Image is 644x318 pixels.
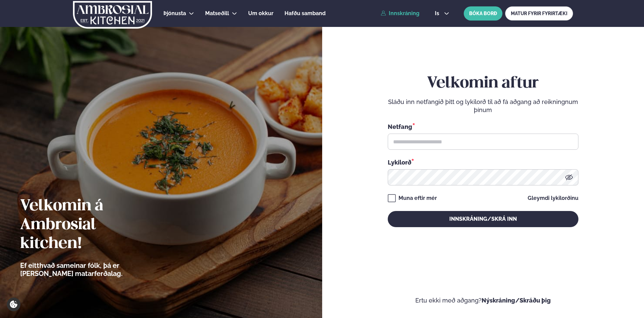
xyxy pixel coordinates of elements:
[342,296,624,305] p: Ertu ekki með aðgang?
[72,1,153,29] img: logo
[388,74,578,93] h2: Velkomin aftur
[248,9,273,17] a: Um okkur
[528,196,578,201] a: Gleymdi lykilorðinu
[20,261,160,278] p: Ef eitthvað sameinar fólk, þá er [PERSON_NAME] matarferðalag.
[20,197,160,253] h2: Velkomin á Ambrosial kitchen!
[381,10,419,16] a: Innskráning
[388,98,578,114] p: Sláðu inn netfangið þitt og lykilorð til að fá aðgang að reikningnum þínum
[163,10,186,16] span: Þjónusta
[7,297,21,311] a: Cookie settings
[388,211,578,227] button: Innskráning/Skrá inn
[205,10,229,16] span: Matseðill
[388,122,578,131] div: Netfang
[205,9,229,17] a: Matseðill
[482,297,551,304] a: Nýskráning/Skráðu þig
[285,10,326,16] span: Hafðu samband
[248,10,273,16] span: Um okkur
[435,11,441,16] span: is
[464,6,502,21] button: BÓKA BORÐ
[388,158,578,167] div: Lykilorð
[285,9,326,17] a: Hafðu samband
[429,11,455,16] button: is
[163,9,186,17] a: Þjónusta
[505,6,573,21] a: MATUR FYRIR FYRIRTÆKI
